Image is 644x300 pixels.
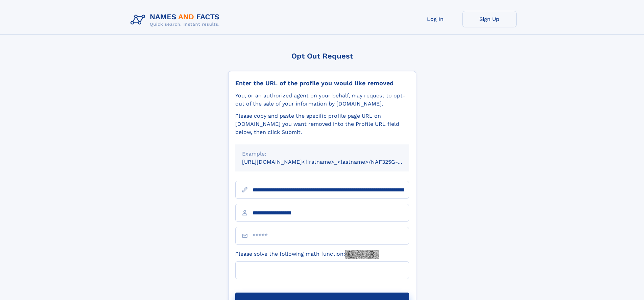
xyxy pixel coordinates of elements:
[228,52,416,60] div: Opt Out Request
[242,150,402,158] div: Example:
[235,250,379,259] label: Please solve the following math function:
[235,79,409,87] div: Enter the URL of the profile you would like removed
[235,92,409,108] div: You, or an authorized agent on your behalf, may request to opt-out of the sale of your informatio...
[235,112,409,136] div: Please copy and paste the specific profile page URL on [DOMAIN_NAME] you want removed into the Pr...
[408,11,462,27] a: Log In
[242,159,422,165] small: [URL][DOMAIN_NAME]<firstname>_<lastname>/NAF325G-xxxxxxxx
[128,11,225,29] img: Logo Names and Facts
[462,11,517,27] a: Sign Up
